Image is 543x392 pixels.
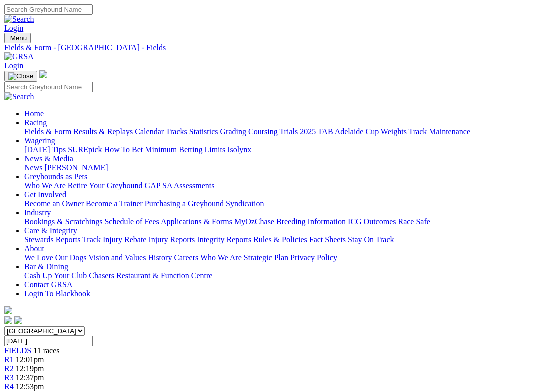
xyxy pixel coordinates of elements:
a: Fields & Form - [GEOGRAPHIC_DATA] - Fields [4,43,539,52]
a: Contact GRSA [24,280,72,289]
a: Who We Are [200,253,242,262]
a: Careers [174,253,198,262]
a: News & Media [24,154,73,163]
a: Breeding Information [276,217,346,226]
div: Get Involved [24,199,539,208]
img: facebook.svg [4,316,12,324]
a: Become an Owner [24,199,84,208]
a: Login [4,61,23,70]
div: News & Media [24,163,539,172]
a: Grading [220,127,246,136]
a: Syndication [226,199,264,208]
a: Login [4,24,23,32]
a: MyOzChase [234,217,274,226]
a: History [148,253,172,262]
a: Weights [381,127,407,136]
a: Who We Are [24,181,66,190]
span: 12:37pm [16,373,44,382]
button: Toggle navigation [4,33,31,43]
a: Track Maintenance [409,127,470,136]
a: R2 [4,364,14,373]
div: Bar & Dining [24,271,539,280]
div: Industry [24,217,539,226]
a: Calendar [135,127,164,136]
a: Isolynx [227,145,251,154]
div: Wagering [24,145,539,154]
a: Tracks [166,127,187,136]
a: News [24,163,42,172]
a: How To Bet [104,145,143,154]
img: Close [8,72,33,80]
a: Become a Trainer [86,199,143,208]
input: Select date [4,336,93,346]
a: Race Safe [398,217,430,226]
a: Coursing [248,127,278,136]
div: Care & Integrity [24,235,539,244]
a: Login To Blackbook [24,289,90,298]
a: About [24,244,44,253]
a: Strategic Plan [244,253,288,262]
a: We Love Our Dogs [24,253,86,262]
img: GRSA [4,52,34,61]
span: 12:53pm [16,382,44,391]
span: 12:19pm [16,364,44,373]
a: R1 [4,355,14,364]
a: Chasers Restaurant & Function Centre [89,271,212,280]
img: logo-grsa-white.png [39,70,47,78]
a: Greyhounds as Pets [24,172,87,181]
a: R3 [4,373,14,382]
a: Fields & Form [24,127,71,136]
a: Rules & Policies [253,235,307,244]
a: Results & Replays [73,127,133,136]
a: Injury Reports [148,235,195,244]
img: twitter.svg [14,316,22,324]
a: Fact Sheets [309,235,346,244]
a: Minimum Betting Limits [145,145,225,154]
a: Industry [24,208,51,217]
a: Privacy Policy [290,253,337,262]
button: Toggle navigation [4,71,37,82]
a: Applications & Forms [161,217,232,226]
div: About [24,253,539,262]
span: 11 races [33,346,59,355]
a: Track Injury Rebate [82,235,146,244]
a: Purchasing a Greyhound [145,199,224,208]
div: Greyhounds as Pets [24,181,539,190]
a: FIELDS [4,346,31,355]
a: Racing [24,118,47,127]
a: Trials [279,127,298,136]
input: Search [4,4,93,15]
span: 12:01pm [16,355,44,364]
a: Care & Integrity [24,226,77,235]
img: logo-grsa-white.png [4,306,12,314]
a: Retire Your Greyhound [68,181,143,190]
a: Home [24,109,44,118]
a: Stay On Track [348,235,394,244]
a: GAP SA Assessments [145,181,215,190]
a: Cash Up Your Club [24,271,87,280]
a: R4 [4,382,14,391]
span: Menu [10,34,27,42]
a: Bar & Dining [24,262,68,271]
a: Stewards Reports [24,235,80,244]
img: Search [4,15,34,24]
a: Bookings & Scratchings [24,217,102,226]
a: Vision and Values [88,253,146,262]
a: Integrity Reports [197,235,251,244]
div: Racing [24,127,539,136]
a: Schedule of Fees [104,217,159,226]
a: Statistics [189,127,218,136]
a: Get Involved [24,190,66,199]
img: Search [4,92,34,101]
a: SUREpick [68,145,102,154]
a: [DATE] Tips [24,145,66,154]
a: 2025 TAB Adelaide Cup [300,127,379,136]
a: ICG Outcomes [348,217,396,226]
a: Wagering [24,136,55,145]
